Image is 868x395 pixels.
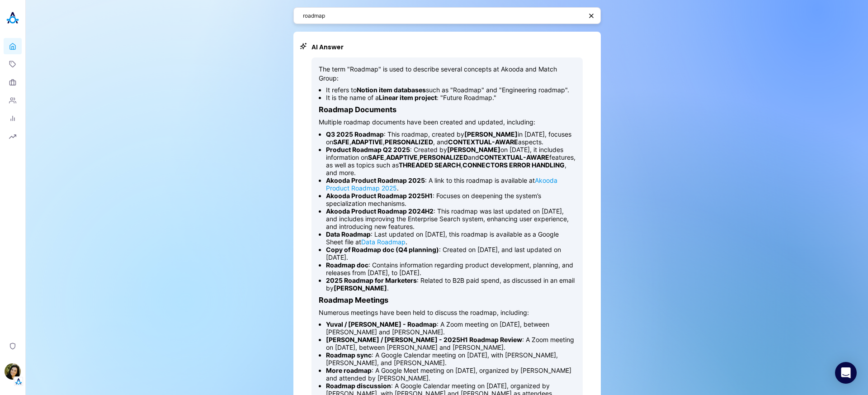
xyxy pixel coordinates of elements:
li: : Contains information regarding product development, planning, and releases from [DATE], to [DATE]. [326,261,576,276]
strong: Copy of Roadmap doc (Q4 planning) [326,246,439,253]
strong: ADAPTIVE [386,153,418,161]
li: : A Google Calendar meeting on [DATE], with [PERSON_NAME], [PERSON_NAME], and [PERSON_NAME]. [326,351,576,366]
p: Numerous meetings have been held to discuss the roadmap, including: [319,308,576,317]
li: : This roadmap, created by in [DATE], focuses on , , , and aspects. [326,130,576,146]
strong: SAFE [333,138,349,146]
h3: Roadmap Documents [319,105,576,114]
strong: Q3 2025 Roadmap [326,130,384,138]
p: Multiple roadmap documents have been created and updated, including: [319,118,576,127]
img: Ilana Djemal [5,363,21,380]
li: : A link to this roadmap is available at . [326,176,576,192]
li: : A Zoom meeting on [DATE], between [PERSON_NAME] and [PERSON_NAME]. [326,336,576,351]
li: : Related to B2B paid spend, as discussed in an email by . [326,276,576,292]
strong: Yuval / [PERSON_NAME] - Roadmap [326,320,437,328]
strong: Akooda Product Roadmap 2025 [326,176,425,184]
strong: Roadmap discussion [326,382,391,390]
li: : This roadmap was last updated on [DATE], and includes improving the Enterprise Search system, e... [326,207,576,230]
strong: SAFE [368,153,384,161]
li: It is the name of a : "Future Roadmap." [326,94,576,101]
strong: [PERSON_NAME] [464,130,518,138]
h3: Roadmap Meetings [319,295,576,305]
strong: Notion item databases [357,86,426,94]
strong: CONTEXTUAL-AWARE [448,138,518,146]
div: Open Intercom Messenger [835,362,857,384]
strong: Akooda Product Roadmap 2024H2 [326,207,434,215]
strong: Roadmap sync [326,351,372,359]
a: Data Roadmap [361,238,406,246]
strong: Akooda Product Roadmap 2025H1 [326,192,433,200]
strong: [PERSON_NAME] [334,284,387,292]
li: : Focuses on deepening the system’s specialization mechanisms. [326,192,576,207]
strong: 2025 Roadmap for Marketers [326,276,417,284]
li: : A Google Meet meeting on [DATE], organized by [PERSON_NAME] and attended by [PERSON_NAME]. [326,366,576,382]
strong: CONNECTORS ERROR HANDLING [462,161,565,169]
li: : A Zoom meeting on [DATE], between [PERSON_NAME] and [PERSON_NAME]. [326,320,576,336]
strong: CONTEXTUAL-AWARE [479,153,549,161]
img: Akooda Logo [4,9,22,27]
strong: Product Roadmap Q2 2025 [326,146,410,153]
strong: Roadmap doc [326,261,368,269]
li: : Created by on [DATE], it includes information on , , and features, as well as topics such as , ... [326,146,576,176]
strong: Linear item project [379,94,437,101]
strong: PERSONALIZED [385,138,433,146]
textarea: roadmap [303,11,582,20]
a: Akooda Product Roadmap 2025 [326,176,557,192]
h2: AI Answer [311,43,583,52]
strong: THREADED SEARCH [399,161,461,169]
strong: More roadmap [326,366,372,374]
strong: Data Roadmap [326,230,371,238]
li: : Created on [DATE], and last updated on [DATE]. [326,246,576,261]
li: It refers to such as "Roadmap" and "Engineering roadmap". [326,86,576,94]
p: The term "Roadmap" is used to describe several concepts at Akooda and Match Group: [319,65,576,82]
li: : Last updated on [DATE], this roadmap is available as a Google Sheet file at . [326,230,576,246]
button: Ilana DjemalTenant Logo [4,360,22,386]
strong: ADAPTIVE [351,138,383,146]
strong: PERSONALIZED [420,153,468,161]
strong: [PERSON_NAME] [447,146,500,153]
img: Tenant Logo [14,377,23,386]
strong: [PERSON_NAME] / [PERSON_NAME] - 2025H1 Roadmap Review [326,336,522,343]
